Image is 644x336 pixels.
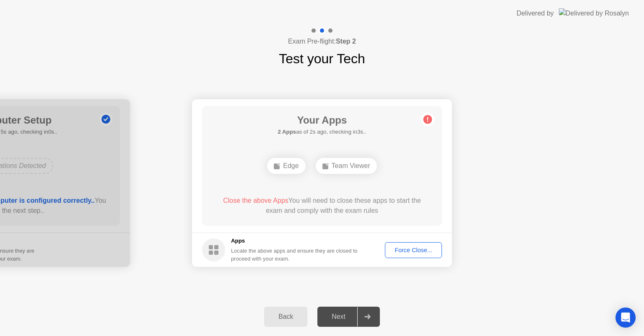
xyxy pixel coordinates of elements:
b: Step 2 [336,38,356,45]
div: Locate the above apps and ensure they are closed to proceed with your exam. [231,247,358,263]
span: Close the above Apps [223,197,288,204]
div: Delivered by [517,8,554,18]
div: Edge [267,158,305,174]
h1: Test your Tech [279,49,365,69]
h5: as of 2s ago, checking in3s.. [278,128,366,136]
h5: Apps [231,237,358,245]
b: 2 Apps [278,129,296,135]
h4: Exam Pre-flight: [288,36,356,47]
button: Back [264,307,307,327]
button: Force Close... [385,242,442,258]
div: Next [320,313,357,320]
div: Back [267,313,305,320]
div: Team Viewer [316,158,377,174]
button: Next [317,307,380,327]
div: Open Intercom Messenger [615,308,636,328]
h1: Your Apps [278,113,366,128]
div: You will need to close these apps to start the exam and comply with the exam rules [214,196,430,216]
img: Delivered by Rosalyn [559,8,629,18]
div: Force Close... [388,247,439,253]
